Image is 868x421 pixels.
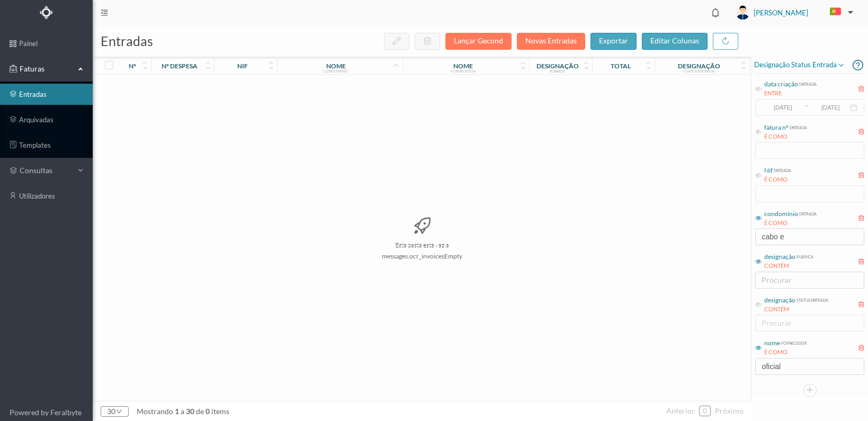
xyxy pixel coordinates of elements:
[764,175,791,184] div: É COMO
[764,252,795,262] div: designação
[754,59,845,71] span: Designação status entrada
[700,403,710,419] a: 0
[684,69,715,73] div: status entrada
[129,62,136,70] div: nº
[773,166,791,174] div: entrada
[115,408,122,415] i: icon: down
[173,407,181,416] span: 1
[764,262,813,271] div: CONTÉM
[237,62,248,70] div: nif
[764,209,798,219] div: condomínio
[764,79,798,89] div: data criação
[795,252,813,260] div: rubrica
[445,33,512,50] button: Lançar Gecond
[517,33,585,50] button: Novas Entradas
[666,402,695,419] li: Página Anterior
[20,165,73,176] span: consultas
[762,275,853,285] div: procurar
[326,62,346,70] div: nome
[536,62,579,70] div: designação
[764,219,817,228] div: É COMO
[736,5,750,20] img: user_titan3.af2715ee.jpg
[196,407,204,416] span: de
[611,62,631,70] div: total
[764,295,795,305] div: designação
[17,64,75,74] span: Faturas
[107,404,115,419] div: 30
[395,241,449,249] h4: Esta pasta está vazia
[764,132,807,141] div: É COMO
[184,407,196,416] span: 30
[764,89,817,98] div: ENTRE
[764,123,789,132] div: fatura nº
[101,9,108,16] i: icon: menu-fold
[323,69,348,73] div: condomínio
[678,62,720,70] div: designação
[451,69,476,73] div: fornecedor
[715,406,744,415] span: próximo
[382,252,462,260] div: messages.ocr_invoicesEmpty
[599,36,628,45] span: exportar
[162,62,198,70] div: nº despesa
[715,402,744,419] li: Página Seguinte
[181,407,184,416] span: a
[590,33,637,50] button: exportar
[764,166,773,175] div: Nif
[764,348,807,357] div: É COMO
[517,36,590,45] span: Novas Entradas
[789,123,807,131] div: entrada
[101,33,153,49] span: entradas
[798,79,817,87] div: entrada
[204,407,211,416] span: 0
[764,305,828,314] div: CONTÉM
[780,338,807,346] div: fornecedor
[699,406,711,416] li: 0
[666,406,695,415] span: anterior
[550,69,565,73] div: rubrica
[821,4,857,21] button: PT
[211,407,229,416] span: items
[798,209,817,217] div: entrada
[453,62,473,70] div: nome
[764,338,780,348] div: nome
[853,57,863,73] i: icon: question-circle-o
[40,6,53,19] img: Logo
[642,33,708,50] button: editar colunas
[137,407,173,416] span: mostrando
[795,295,828,303] div: status entrada
[709,6,722,20] i: icon: bell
